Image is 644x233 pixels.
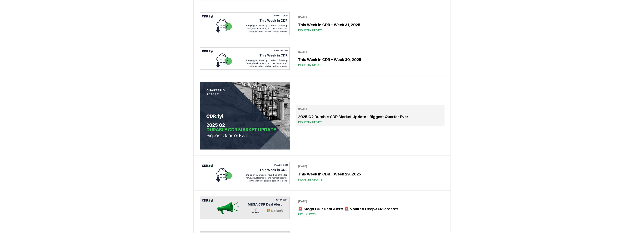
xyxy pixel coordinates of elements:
[298,213,316,216] span: Deal Alerts
[298,120,322,124] span: Industry Update
[296,13,444,34] a: [DATE]This Week in CDR - Week 31, 2025Industry Update
[298,199,442,203] p: [DATE]
[298,63,322,67] span: Industry Update
[298,107,442,111] p: [DATE]
[298,178,322,181] span: Industry Update
[298,50,442,54] p: [DATE]
[200,162,290,184] img: This Week in CDR - Week 29, 2025 blog post image
[200,82,290,150] img: 2025 Q2 Durable CDR Market Update - Biggest Quarter Ever blog post image
[296,48,444,69] a: [DATE]This Week in CDR - Week 30, 2025Industry Update
[296,162,444,184] a: [DATE]This Week in CDR - Week 29, 2025Industry Update
[298,165,442,168] p: [DATE]
[298,28,322,32] span: Industry Update
[296,105,444,126] a: [DATE]2025 Q2 Durable CDR Market Update - Biggest Quarter EverIndustry Update
[200,47,290,70] img: This Week in CDR - Week 30, 2025 blog post image
[298,114,442,120] h3: 2025 Q2 Durable CDR Market Update - Biggest Quarter Ever
[298,171,442,177] h3: This Week in CDR - Week 29, 2025
[298,206,442,212] h3: 🚨 Mega CDR Deal Alert! 🚨 Vaulted Deep<>Microsoft
[298,22,442,28] h3: This Week in CDR - Week 31, 2025
[298,57,442,62] h3: This Week in CDR - Week 30, 2025
[200,197,290,219] img: 🚨 Mega CDR Deal Alert! 🚨 Vaulted Deep<>Microsoft blog post image
[298,15,442,19] p: [DATE]
[200,12,290,35] img: This Week in CDR - Week 31, 2025 blog post image
[296,197,444,219] a: [DATE]🚨 Mega CDR Deal Alert! 🚨 Vaulted Deep<>MicrosoftDeal Alerts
